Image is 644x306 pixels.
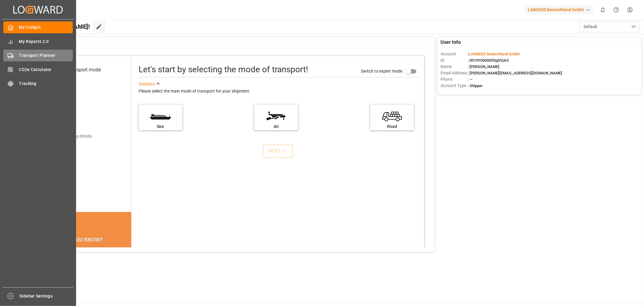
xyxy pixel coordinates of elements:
a: My Cockpit [3,21,73,33]
div: Let's start by selecting the mode of transport! [139,63,308,76]
span: Transport Planner [19,52,73,59]
span: : — [468,77,473,82]
span: Id [441,57,468,63]
span: : [468,52,520,56]
button: NEXT [263,145,293,158]
span: LANXESS Deutschland GmbH [469,52,520,56]
div: Air [257,123,295,130]
span: My Cockpit [19,24,73,31]
span: : [PERSON_NAME][EMAIL_ADDRESS][DOMAIN_NAME] [468,71,562,75]
a: Transport Planner [3,50,73,61]
a: Tracking [3,78,73,90]
span: My Reports 2.0 [19,38,73,45]
span: Email Address [441,70,468,76]
span: : 0019Y000003VpjVQAS [468,58,509,63]
div: Select transport mode [54,66,101,73]
span: Sidebar Settings [20,293,74,299]
span: Hello [PERSON_NAME]! [25,21,90,32]
div: See less [139,80,155,88]
div: NEXT [268,148,287,155]
button: open menu [579,21,639,32]
div: DID YOU KNOW? [34,233,131,246]
div: Road [373,123,411,130]
span: : Shipper [468,83,483,88]
div: Please select the main mode of transport for your shipment. [139,88,420,95]
span: Account [441,51,468,57]
a: My Reports 2.0 [3,35,73,47]
span: CO2e Calculator [19,67,73,73]
span: Tracking [19,80,73,87]
button: LANXESS Deutschland GmbH [525,4,596,15]
div: LANXESS Deutschland GmbH [525,5,594,14]
a: CO2e Calculator [3,63,73,75]
span: User Info [441,39,461,46]
span: Switch to expert mode [361,68,402,73]
div: Sea [142,123,179,130]
span: Name [441,63,468,70]
span: Account Type [441,83,468,89]
span: : [PERSON_NAME] [468,64,499,69]
span: Phone [441,76,468,83]
button: Help Center [610,3,623,17]
button: next slide / item [123,246,131,289]
div: The energy needed to power one large container ship across the ocean in a single day is the same ... [41,246,124,282]
button: show 0 new notifications [596,3,610,17]
span: Default [584,24,597,30]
